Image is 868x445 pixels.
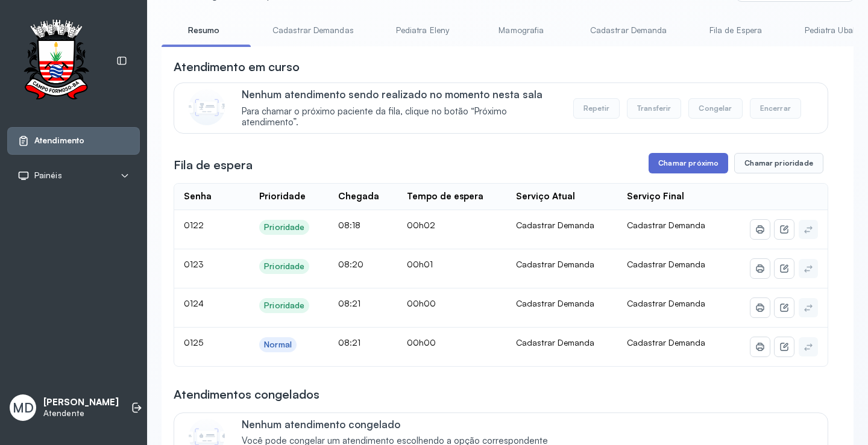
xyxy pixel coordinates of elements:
[34,135,84,146] span: Atendimento
[479,20,564,40] a: Mamografia
[649,153,728,173] button: Chamar próximo
[516,298,608,309] div: Cadastrar Demanda
[627,98,682,119] button: Transferir
[174,386,319,403] h3: Atendimentos congelados
[627,191,684,202] div: Serviço Final
[338,191,379,202] div: Chegada
[184,298,204,308] span: 0124
[260,20,366,40] a: Cadastrar Demandas
[264,300,304,311] div: Prioridade
[17,135,130,147] a: Atendimento
[43,397,119,408] p: [PERSON_NAME]
[184,191,212,202] div: Senha
[242,106,561,129] span: Para chamar o próximo paciente da fila, clique no botão “Próximo atendimento”.
[516,337,608,348] div: Cadastrar Demanda
[338,337,360,347] span: 08:21
[627,259,705,269] span: Cadastrar Demanda
[627,298,705,308] span: Cadastrar Demanda
[264,261,304,272] div: Prioridade
[338,220,360,230] span: 08:18
[338,259,363,269] span: 08:20
[43,408,119,419] p: Atendente
[407,298,436,308] span: 00h00
[688,98,742,119] button: Congelar
[184,220,204,230] span: 0122
[162,20,246,40] a: Resumo
[627,337,705,347] span: Cadastrar Demanda
[174,58,300,75] h3: Atendimento em curso
[573,98,620,119] button: Repetir
[407,220,435,230] span: 00h02
[407,191,483,202] div: Tempo de espera
[184,259,204,269] span: 0123
[627,220,705,230] span: Cadastrar Demanda
[189,89,225,125] img: Imagem de CalloutCard
[380,20,465,40] a: Pediatra Eleny
[578,20,679,40] a: Cadastrar Demanda
[516,259,608,270] div: Cadastrar Demanda
[407,259,433,269] span: 00h01
[264,222,304,232] div: Prioridade
[516,191,575,202] div: Serviço Atual
[694,20,778,40] a: Fila de Espera
[184,337,203,347] span: 0125
[242,88,561,101] p: Nenhum atendimento sendo realizado no momento nesta sala
[407,337,436,347] span: 00h00
[259,191,306,202] div: Prioridade
[242,418,561,431] p: Nenhum atendimento congelado
[516,220,608,231] div: Cadastrar Demanda
[750,98,801,119] button: Encerrar
[34,170,62,181] span: Painéis
[13,19,99,103] img: Logotipo do estabelecimento
[734,153,823,173] button: Chamar prioridade
[174,157,253,173] h3: Fila de espera
[264,340,292,350] div: Normal
[338,298,360,308] span: 08:21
